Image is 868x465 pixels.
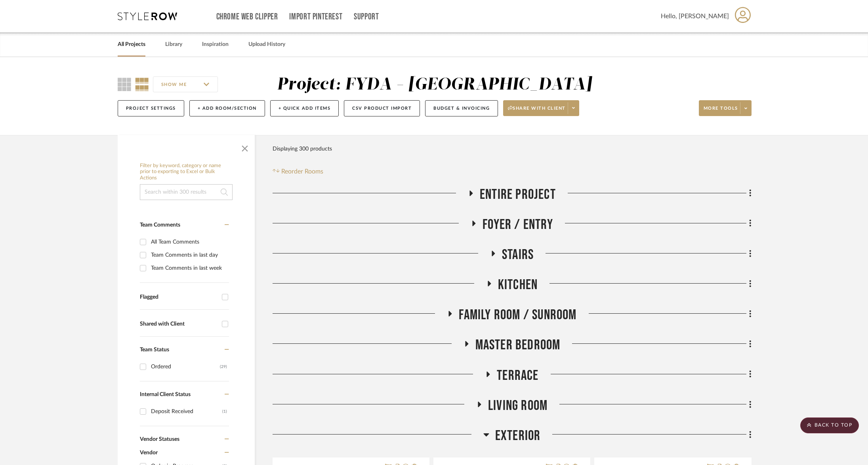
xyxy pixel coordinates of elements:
button: + Quick Add Items [270,100,339,116]
span: Exterior [495,427,541,444]
span: Entire Project [480,186,556,203]
span: Vendor [140,450,158,455]
button: Budget & Invoicing [425,100,498,116]
div: Deposit Received [151,405,222,418]
button: CSV Product Import [344,100,420,116]
div: Team Comments in last day [151,249,227,261]
span: Terrace [497,367,538,384]
span: Reorder Rooms [281,167,323,176]
div: Team Comments in last week [151,262,227,274]
div: (1) [222,405,227,418]
a: Inspiration [202,39,229,50]
scroll-to-top-button: BACK TO TOP [800,417,859,433]
div: Shared with Client [140,321,218,328]
input: Search within 300 results [140,184,233,200]
button: Share with client [503,100,579,116]
div: Flagged [140,294,218,301]
span: Internal Client Status [140,392,191,397]
button: Reorder Rooms [273,167,324,176]
span: Stairs [502,246,534,263]
div: (29) [220,360,227,373]
a: Upload History [248,39,285,50]
button: More tools [699,100,752,116]
span: Kitchen [498,276,538,293]
span: Family Room / Sunroom [459,307,576,324]
span: Team Status [140,347,169,353]
a: Support [354,13,379,20]
div: Ordered [151,360,220,373]
span: Hello, [PERSON_NAME] [661,11,729,21]
span: Team Comments [140,222,180,228]
span: Living Room [488,397,548,414]
span: Vendor Statuses [140,436,179,442]
span: More tools [704,105,738,117]
button: + Add Room/Section [189,100,265,116]
div: Project: FYDA - [GEOGRAPHIC_DATA] [277,76,592,93]
span: Share with client [508,105,566,117]
h6: Filter by keyword, category or name prior to exporting to Excel or Bulk Actions [140,163,233,181]
a: Import Pinterest [289,13,342,20]
button: Project Settings [118,100,184,116]
a: All Projects [118,39,145,50]
span: Master Bedroom [475,337,561,354]
span: Foyer / Entry [483,216,553,233]
div: All Team Comments [151,236,227,248]
div: Displaying 300 products [273,141,332,157]
button: Close [237,139,253,155]
a: Chrome Web Clipper [216,13,278,20]
a: Library [165,39,182,50]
